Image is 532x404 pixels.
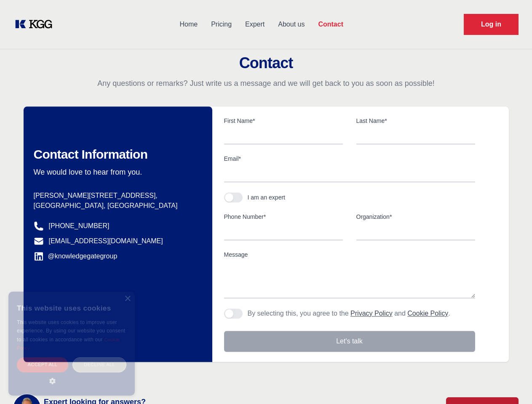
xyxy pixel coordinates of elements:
a: Cookie Policy [407,310,448,317]
div: Close [124,296,131,302]
label: Phone Number* [224,213,343,221]
div: This website uses cookies [17,298,126,318]
a: Home [173,13,204,35]
p: Any questions or remarks? Just write us a message and we will get back to you as soon as possible! [10,78,522,88]
a: [EMAIL_ADDRESS][DOMAIN_NAME] [49,236,163,246]
label: Last Name* [356,117,475,125]
iframe: Chat Widget [490,364,532,404]
a: Request Demo [464,14,519,35]
h2: Contact [10,55,522,72]
div: Cookie settings [9,396,52,401]
h2: Contact Information [34,147,199,162]
a: [PHONE_NUMBER] [49,221,110,231]
span: This website uses cookies to improve user experience. By using our website you consent to all coo... [17,319,125,343]
label: Message [224,250,475,259]
a: Contact [311,13,350,35]
label: First Name* [224,117,343,125]
label: Organization* [356,213,475,221]
p: We would love to hear from you. [34,167,199,177]
a: Expert [238,13,271,35]
a: About us [271,13,311,35]
label: Email* [224,154,475,163]
a: Cookie Policy [17,337,120,351]
a: Privacy Policy [350,310,393,317]
p: By selecting this, you agree to the and . [248,308,450,319]
p: [GEOGRAPHIC_DATA], [GEOGRAPHIC_DATA] [34,201,199,211]
div: Decline all [72,357,126,372]
a: KOL Knowledge Platform: Talk to Key External Experts (KEE) [13,18,59,31]
a: Pricing [204,13,238,35]
a: @knowledgegategroup [34,251,118,261]
button: Let's talk [224,331,475,352]
div: I am an expert [248,193,286,202]
p: [PERSON_NAME][STREET_ADDRESS], [34,191,199,201]
div: Accept all [17,357,68,372]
